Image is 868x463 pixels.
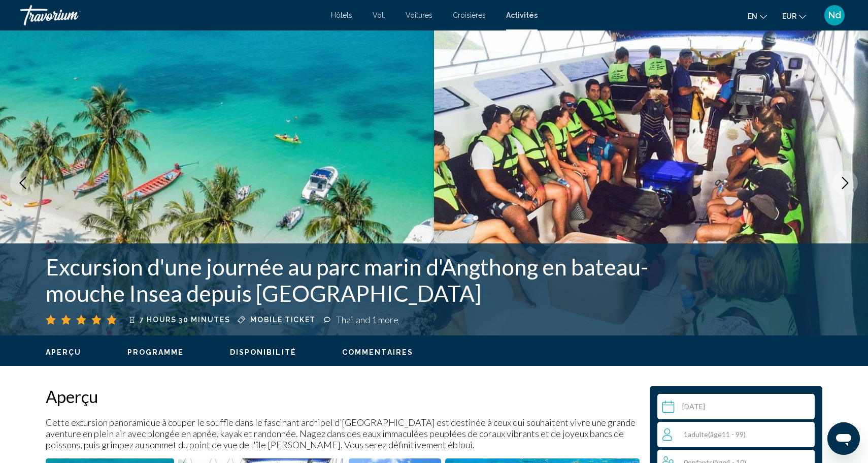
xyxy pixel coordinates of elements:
a: Vol. [373,11,385,19]
a: Voitures [406,11,432,19]
span: Adulte [688,430,708,439]
a: Activités [506,11,538,19]
a: Croisières [453,11,486,19]
span: Disponibilité [230,348,296,356]
font: Nd [828,10,841,20]
a: Hôtels [331,11,352,19]
font: EUR [782,12,796,20]
span: âge [710,430,722,439]
a: Travorium [20,5,321,25]
button: Menu utilisateur [821,5,848,26]
span: Mobile ticket [250,316,316,324]
span: 1 [684,430,746,439]
span: Commentaires [342,348,413,356]
button: Next image [832,170,858,196]
span: Programme [127,348,184,356]
button: Aperçu [46,348,82,357]
button: Changer de langue [748,9,767,23]
button: Disponibilité [230,348,296,357]
button: Previous image [10,170,36,196]
h1: Excursion d'une journée au parc marin d'Angthong en bateau-mouche Insea depuis [GEOGRAPHIC_DATA] [46,254,660,306]
font: en [748,12,757,20]
h2: Aperçu [46,386,640,407]
span: and 1 more [356,314,398,325]
button: Commentaires [342,348,413,357]
iframe: Bouton de lancement de la fenêtre de messagerie [827,422,860,455]
span: 7 hours 30 minutes [140,316,230,324]
p: Cette excursion panoramique à couper le souffle dans le fascinant archipel d’[GEOGRAPHIC_DATA] es... [46,417,640,450]
button: Changer de devise [782,9,806,23]
div: Thai [336,314,398,325]
span: Aperçu [46,348,82,356]
button: Programme [127,348,184,357]
span: ( 11 - 99) [708,430,746,439]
